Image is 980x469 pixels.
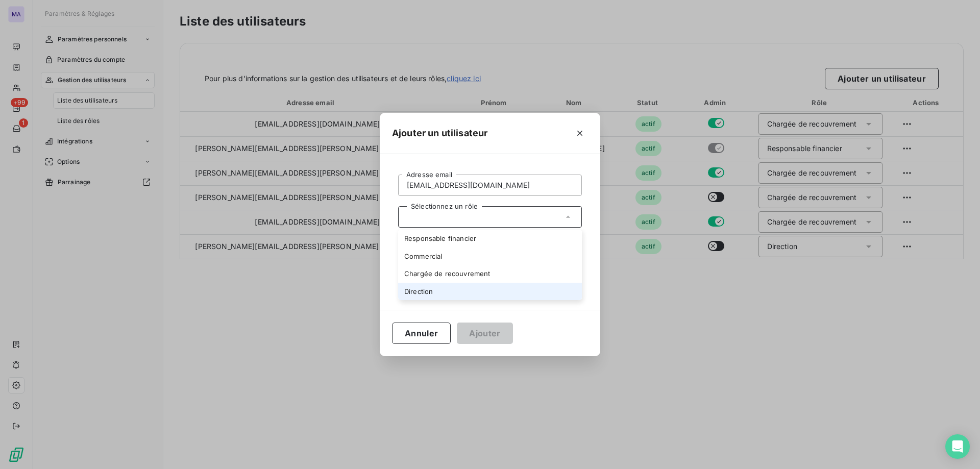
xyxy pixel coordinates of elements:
[398,248,582,265] li: Commercial
[398,265,582,283] li: Chargée de recouvrement
[400,228,518,238] span: pour plus d’informations
[457,323,512,344] button: Ajouter
[392,126,487,140] h5: Ajouter un utilisateur
[398,230,582,248] li: Responsable financier
[398,283,582,301] li: Direction
[945,434,970,459] div: Open Intercom Messenger
[398,175,582,196] input: placeholder
[392,323,451,344] button: Annuler
[400,229,435,237] a: Cliquez ici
